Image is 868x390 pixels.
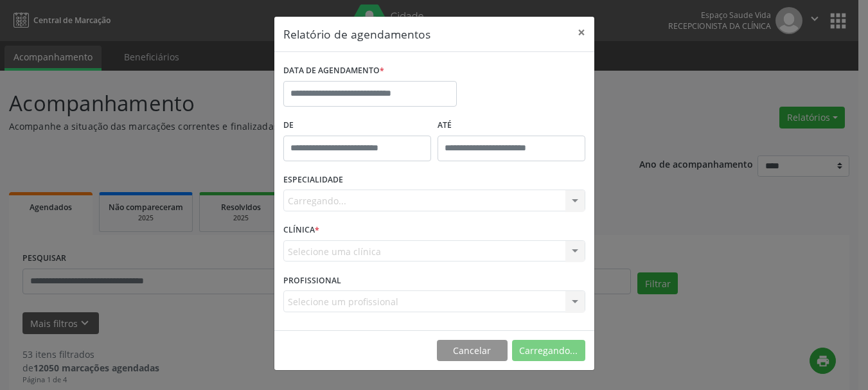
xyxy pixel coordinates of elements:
button: Carregando... [512,340,585,362]
label: CLÍNICA [283,220,319,240]
button: Close [569,17,594,48]
button: Cancelar [437,340,508,362]
label: De [283,116,431,136]
label: ATÉ [438,116,585,136]
label: ESPECIALIDADE [283,170,343,190]
label: DATA DE AGENDAMENTO [283,61,384,81]
label: PROFISSIONAL [283,270,341,290]
h5: Relatório de agendamentos [283,26,430,42]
